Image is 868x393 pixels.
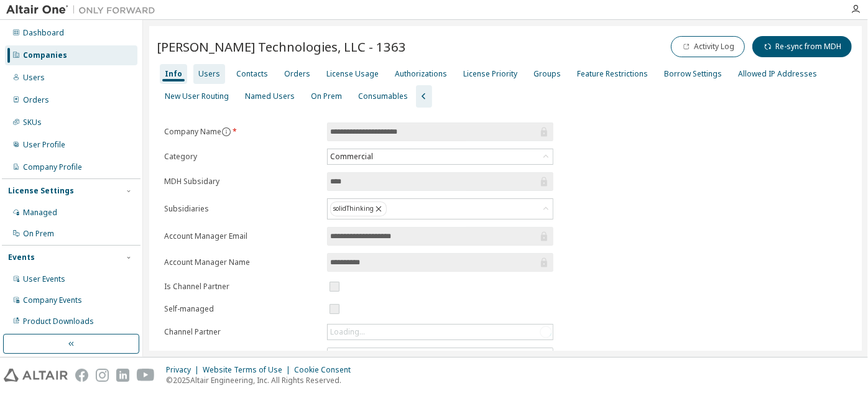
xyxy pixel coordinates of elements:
[284,69,310,79] div: Orders
[752,36,852,57] button: Re-sync from MDH
[23,317,94,326] div: Product Downloads
[164,177,320,187] label: MDH Subsidary
[164,282,320,292] label: Is Channel Partner
[245,91,295,101] div: Named Users
[164,257,320,267] label: Account Manager Name
[671,36,745,57] button: Activity Log
[165,91,229,101] div: New User Routing
[164,231,320,241] label: Account Manager Email
[137,369,155,382] img: youtube.svg
[395,69,447,79] div: Authorizations
[311,91,342,101] div: On Prem
[4,369,68,382] img: altair_logo.svg
[533,69,561,79] div: Groups
[164,127,320,137] label: Company Name
[328,150,375,164] div: Commercial
[23,162,82,172] div: Company Profile
[23,28,64,38] div: Dashboard
[463,69,517,79] div: License Priority
[330,201,387,216] div: solidThinking
[8,252,35,262] div: Events
[23,208,57,218] div: Managed
[165,69,182,79] div: Info
[23,140,65,150] div: User Profile
[23,295,82,305] div: Company Events
[75,369,88,382] img: facebook.svg
[23,274,65,284] div: User Events
[328,149,553,164] div: Commercial
[23,118,42,127] div: SKUs
[166,375,358,386] p: © 2025 Altair Engineering, Inc. All Rights Reserved.
[157,38,406,55] span: [PERSON_NAME] Technologies, LLC - 1363
[328,199,553,219] div: solidThinking
[23,50,67,60] div: Companies
[23,95,49,105] div: Orders
[8,186,74,196] div: License Settings
[6,4,162,16] img: Altair One
[664,69,722,79] div: Borrow Settings
[330,327,365,337] div: Loading...
[198,69,220,79] div: Users
[328,325,553,340] div: Loading...
[326,69,379,79] div: License Usage
[236,69,268,79] div: Contacts
[164,204,320,214] label: Subsidiaries
[96,369,109,382] img: instagram.svg
[23,229,54,239] div: On Prem
[164,304,320,314] label: Self-managed
[203,365,294,375] div: Website Terms of Use
[358,91,408,101] div: Consumables
[166,365,203,375] div: Privacy
[164,152,320,162] label: Category
[294,365,358,375] div: Cookie Consent
[221,127,231,137] button: information
[23,73,45,83] div: Users
[116,369,129,382] img: linkedin.svg
[577,69,648,79] div: Feature Restrictions
[164,327,320,337] label: Channel Partner
[738,69,817,79] div: Allowed IP Addresses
